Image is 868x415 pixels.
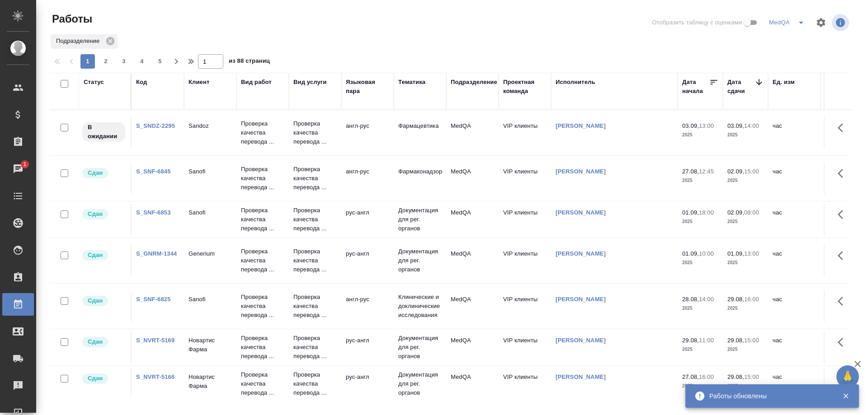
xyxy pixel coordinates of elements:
p: 2025 [727,258,764,267]
p: Проверка качества перевода ... [293,206,337,233]
p: 12:45 [699,168,714,175]
p: В ожидании [88,123,120,141]
a: 1 [2,158,34,180]
td: MedQA [446,117,499,149]
p: 29.08, [682,337,699,344]
div: Ед. изм [773,78,795,87]
td: VIP клиенты [499,163,551,194]
button: 2 [99,54,113,69]
p: Проверка качества перевода ... [241,119,284,146]
p: Проверка качества перевода ... [293,370,337,397]
td: VIP клиенты [499,290,551,322]
p: Generium [189,249,232,258]
td: англ-рус [341,290,394,322]
a: [PERSON_NAME] [556,209,606,216]
p: 2025 [727,217,764,226]
td: VIP клиенты [499,331,551,363]
a: [PERSON_NAME] [556,250,606,257]
p: 08:00 [744,209,759,216]
p: Сдан [88,210,103,219]
div: Дата сдачи [727,78,755,96]
div: Клиент [189,78,209,87]
a: [PERSON_NAME] [556,373,606,380]
div: Код [136,78,147,87]
p: Сдан [88,374,103,383]
p: Проверка качества перевода ... [241,334,284,361]
p: Проверка качества перевода ... [293,293,337,320]
p: 29.08, [727,337,744,344]
div: Статус [84,78,104,87]
div: Работы обновлены [709,392,829,401]
div: Тематика [398,78,425,87]
div: Подразделение [451,78,497,87]
p: Сдан [88,296,103,305]
button: Закрыть [836,392,855,400]
div: Вид работ [241,78,272,87]
p: 27.08, [682,373,699,380]
p: Документация для рег. органов [398,206,442,233]
p: 28.08, [682,296,699,303]
p: 2025 [682,258,718,267]
p: Sanofi [189,208,232,217]
td: час [768,290,821,322]
p: 2025 [727,176,764,185]
span: из 88 страниц [229,56,270,69]
p: Документация для рег. органов [398,247,442,274]
a: [PERSON_NAME] [556,168,606,175]
span: 4 [135,57,149,66]
div: Менеджер проверил работу исполнителя, передает ее на следующий этап [81,167,126,179]
button: 4 [135,54,149,69]
button: 🙏 [836,365,859,388]
p: 2025 [727,131,764,140]
p: 11:00 [699,337,714,344]
p: 2025 [727,382,764,391]
div: Проектная команда [503,78,547,96]
p: 01.09, [727,250,744,257]
p: 14:00 [744,122,759,129]
span: Настроить таблицу [810,12,832,33]
p: 2025 [727,304,764,313]
td: час [768,163,821,194]
p: 02.09, [727,209,744,216]
p: 2025 [682,304,718,313]
a: [PERSON_NAME] [556,122,606,129]
p: Подразделение [56,37,103,46]
td: MedQA [446,204,499,235]
p: 10:00 [699,250,714,257]
p: 16:00 [744,296,759,303]
p: Новартис Фарма [189,373,232,391]
p: 16:00 [699,373,714,380]
p: 02.09, [727,168,744,175]
p: Новартис Фарма [189,336,232,354]
td: 1 [821,117,866,149]
button: 5 [153,54,167,69]
p: 2025 [682,217,718,226]
a: S_NVRT-5166 [136,373,175,380]
button: Здесь прячутся важные кнопки [832,290,854,312]
button: 3 [117,54,131,69]
div: Исполнитель назначен, приступать к работе пока рано [81,121,126,143]
span: 1 [18,160,32,169]
p: Sanofi [189,295,232,304]
td: MedQA [446,331,499,363]
p: 2025 [682,176,718,185]
div: Менеджер проверил работу исполнителя, передает ее на следующий этап [81,336,126,348]
div: Менеджер проверил работу исполнителя, передает ее на следующий этап [81,295,126,307]
div: Менеджер проверил работу исполнителя, передает ее на следующий этап [81,208,126,220]
p: 03.09, [682,122,699,129]
button: Здесь прячутся важные кнопки [832,245,854,266]
span: 3 [117,57,131,66]
a: S_GNRM-1344 [136,250,177,257]
td: MedQA [446,290,499,322]
button: Здесь прячутся важные кнопки [832,163,854,184]
p: Проверка качества перевода ... [293,119,337,146]
p: 29.08, [727,373,744,380]
td: час [768,331,821,363]
p: 29.08, [727,296,744,303]
a: S_SNF-6825 [136,296,171,303]
span: 5 [153,57,167,66]
p: 18:00 [699,209,714,216]
button: Здесь прячутся важные кнопки [832,368,854,390]
td: рус-англ [341,204,394,235]
td: час [768,117,821,149]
